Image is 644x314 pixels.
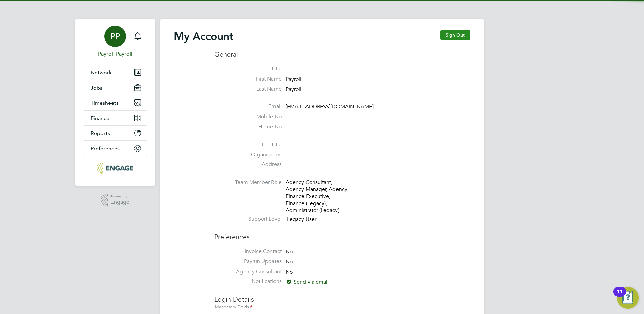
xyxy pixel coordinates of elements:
[174,30,233,43] h2: My Account
[214,65,282,72] label: Title
[214,216,282,223] label: Support Level
[110,199,129,205] span: Engage
[440,30,470,40] button: Sign Out
[214,248,282,255] label: Invoice Contact
[286,248,293,255] span: No
[286,179,350,214] div: Agency Consultant, Agency Manager, Agency Finance Executive, Finance (Legacy), Administrator (Leg...
[84,111,147,125] button: Finance
[84,65,147,80] button: Network
[91,115,109,121] span: Finance
[91,100,119,106] span: Timesheets
[214,278,282,285] label: Notifications
[214,179,282,186] label: Team Member Role
[110,194,129,199] span: Powered by
[75,19,155,186] nav: Main navigation
[214,151,282,158] label: Organisation
[214,86,282,93] label: Last Name
[91,145,120,152] span: Preferences
[286,86,301,93] span: Payroll
[214,141,282,148] label: Job Title
[214,268,282,275] label: Agency Consultant
[214,258,282,265] label: Payrun Updates
[617,287,639,309] button: Open Resource Center, 11 new notifications
[617,292,623,301] div: 11
[101,194,130,207] a: Powered byEngage
[287,216,316,223] span: Legacy User
[286,104,374,111] span: [EMAIL_ADDRESS][DOMAIN_NAME]
[286,258,293,265] span: No
[84,50,147,58] span: Payroll Payroll
[214,123,282,130] label: Home No
[214,226,470,241] h3: Preferences
[214,103,282,110] label: Email
[214,113,282,120] label: Mobile No
[286,279,329,285] span: Send via email
[286,76,301,83] span: Payroll
[97,163,133,174] img: txmrecruit-logo-retina.png
[84,95,147,110] button: Timesheets
[214,161,282,168] label: Address
[110,32,120,41] span: PP
[84,141,147,156] button: Preferences
[214,304,470,311] div: Mandatory Fields
[84,80,147,95] button: Jobs
[91,85,102,91] span: Jobs
[214,288,470,311] h3: Login Details
[91,69,112,76] span: Network
[286,269,293,275] span: No
[84,163,147,174] a: Go to home page
[84,26,147,58] a: PPPayroll Payroll
[91,130,110,136] span: Reports
[214,50,470,59] h3: General
[84,126,147,140] button: Reports
[214,75,282,83] label: First Name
